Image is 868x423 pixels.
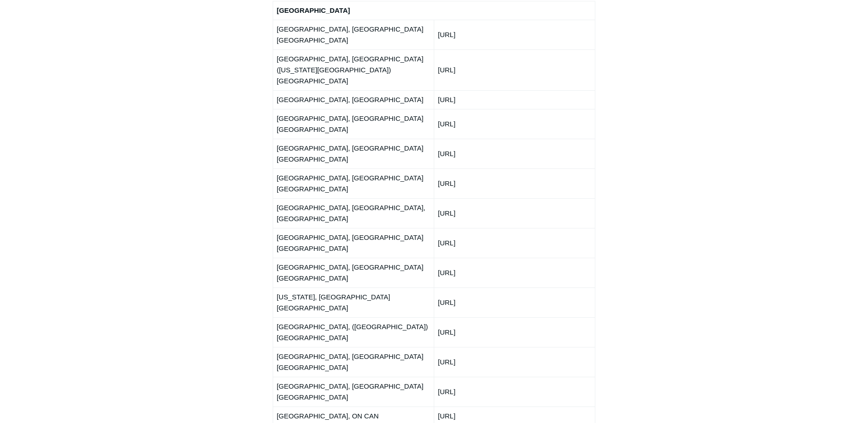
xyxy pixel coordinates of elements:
[273,198,434,228] td: [GEOGRAPHIC_DATA], [GEOGRAPHIC_DATA], [GEOGRAPHIC_DATA]
[273,20,434,49] td: [GEOGRAPHIC_DATA], [GEOGRAPHIC_DATA] [GEOGRAPHIC_DATA]
[434,228,595,258] td: [URL]
[434,49,595,90] td: [URL]
[273,347,434,377] td: [GEOGRAPHIC_DATA], [GEOGRAPHIC_DATA] [GEOGRAPHIC_DATA]
[434,287,595,317] td: [URL]
[273,287,434,317] td: [US_STATE], [GEOGRAPHIC_DATA] [GEOGRAPHIC_DATA]
[273,168,434,198] td: [GEOGRAPHIC_DATA], [GEOGRAPHIC_DATA] [GEOGRAPHIC_DATA]
[273,139,434,168] td: [GEOGRAPHIC_DATA], [GEOGRAPHIC_DATA] [GEOGRAPHIC_DATA]
[434,198,595,228] td: [URL]
[273,377,434,407] td: [GEOGRAPHIC_DATA], [GEOGRAPHIC_DATA] [GEOGRAPHIC_DATA]
[434,317,595,347] td: [URL]
[273,49,434,90] td: [GEOGRAPHIC_DATA], [GEOGRAPHIC_DATA] ([US_STATE][GEOGRAPHIC_DATA]) [GEOGRAPHIC_DATA]
[273,317,434,347] td: [GEOGRAPHIC_DATA], ([GEOGRAPHIC_DATA]) [GEOGRAPHIC_DATA]
[434,109,595,139] td: [URL]
[273,258,434,287] td: [GEOGRAPHIC_DATA], [GEOGRAPHIC_DATA] [GEOGRAPHIC_DATA]
[273,109,434,139] td: [GEOGRAPHIC_DATA], [GEOGRAPHIC_DATA] [GEOGRAPHIC_DATA]
[434,347,595,377] td: [URL]
[273,228,434,258] td: [GEOGRAPHIC_DATA], [GEOGRAPHIC_DATA] [GEOGRAPHIC_DATA]
[434,90,595,109] td: [URL]
[273,90,434,109] td: [GEOGRAPHIC_DATA], [GEOGRAPHIC_DATA]
[434,258,595,287] td: [URL]
[434,20,595,49] td: [URL]
[434,168,595,198] td: [URL]
[277,6,350,14] strong: [GEOGRAPHIC_DATA]
[434,139,595,168] td: [URL]
[434,377,595,407] td: [URL]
